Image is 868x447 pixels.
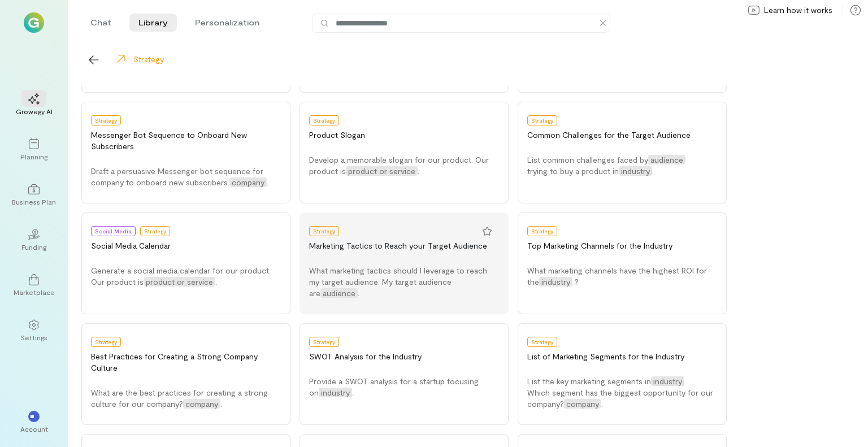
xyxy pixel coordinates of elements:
button: StrategyTop Marketing Channels for the IndustryWhat marketing channels have the highest ROI for t... [518,212,727,314]
span: List common challenges faced by [527,155,648,164]
span: Social Media [95,228,132,235]
span: Strategy [531,338,553,345]
a: Planning [14,129,54,170]
li: Library [129,14,177,32]
span: industry [319,388,352,397]
span: List of Marketing Segments for the Industry [527,351,684,361]
button: StrategyBest Practices for Creating a Strong Company CultureWhat are the best practices for creat... [81,323,290,425]
button: StrategyProduct SloganDevelop a memorable slogan for our product. Our product isproduct or service. [300,102,509,203]
span: What are the best practices for creating a strong culture for our company? [91,388,268,409]
span: audience [320,288,358,298]
span: Which segment has the biggest opportunity for our company? [527,388,713,409]
div: Marketplace [14,288,55,297]
span: Provide a SWOT analysis for a startup focusing on [309,376,479,397]
span: . [267,177,268,187]
span: Develop a memorable slogan for our product. Our product is [309,155,489,176]
span: Strategy [95,338,117,345]
span: industry [619,166,652,176]
li: Personalization [186,14,268,32]
span: industry [539,277,572,287]
span: Marketing Tactics to Reach your Target Audience [309,241,487,250]
button: StrategyList of Marketing Segments for the IndustryList the key marketing segments inindustryWhic... [518,323,727,425]
span: List the key marketing segments in [527,376,651,386]
span: . [418,166,419,176]
div: Business Plan [12,197,56,206]
span: company [183,399,220,409]
div: Planning [20,152,47,161]
a: Settings [14,310,54,351]
span: Common Challenges for the Target Audience [527,130,691,140]
span: Draft a persuasive Messenger bot sequence for company to onboard new subscribers. [91,166,263,187]
a: Growegy AI [14,84,54,125]
span: . [352,388,354,397]
span: . [652,166,654,176]
span: product or service [144,277,215,287]
a: Business Plan [14,175,54,215]
span: ? [575,277,579,287]
div: Account [20,424,48,433]
button: StrategyMessenger Bot Sequence to Onboard New SubscribersDraft a persuasive Messenger bot sequenc... [81,102,290,203]
span: Strategy [313,117,335,124]
button: Social MediaStrategySocial Media CalendarGenerate a social media calendar for our product. Our pr... [81,212,290,314]
span: company [229,177,267,187]
span: Top Marketing Channels for the Industry [527,241,672,250]
span: What marketing channels have the highest ROI for the [527,266,707,287]
li: Chat [81,14,120,32]
span: . [220,399,222,409]
span: . [215,277,217,287]
span: What marketing tactics should I leverage to reach my target audience. My target audience are [309,266,487,298]
span: . [601,399,603,409]
span: Strategy [531,117,553,124]
button: StrategyMarketing Tactics to Reach your Target AudienceWhat marketing tactics should I leverage t... [300,212,509,314]
span: . [358,288,359,298]
span: Strategy [95,117,117,124]
a: Marketplace [14,265,54,306]
span: trying to buy a product in [527,166,619,176]
button: StrategyCommon Challenges for the Target AudienceList common challenges faced byaudiencetrying to... [518,102,727,203]
span: company [564,399,601,409]
a: Funding [14,220,54,261]
span: Strategy [313,228,335,235]
span: Strategy [144,228,166,235]
span: Generate a social media calendar for our product. Our product is [91,266,271,287]
span: Strategy [313,338,335,345]
span: Product Slogan [309,130,365,140]
span: Strategy [531,228,553,235]
span: industry [651,376,684,386]
span: Messenger Bot Sequence to Onboard New Subscribers [91,130,247,151]
button: StrategySWOT Analysis for the IndustryProvide a SWOT analysis for a startup focusing onindustry. [300,323,509,425]
div: Strategy [133,53,164,65]
span: Learn how it works [764,5,832,16]
span: SWOT Analysis for the Industry [309,351,422,361]
div: Growegy AI [16,107,53,116]
span: product or service [346,166,418,176]
div: Funding [21,242,46,251]
div: Settings [21,333,47,342]
span: audience [648,155,685,164]
span: Best Practices for Creating a Strong Company Culture [91,351,258,372]
span: Social Media Calendar [91,241,171,250]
